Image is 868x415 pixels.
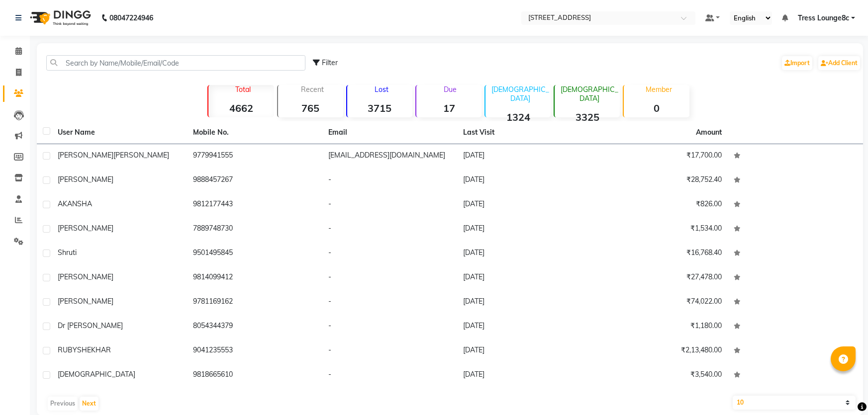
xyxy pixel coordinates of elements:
p: Due [418,85,482,94]
td: 9814099412 [187,266,322,290]
td: [DATE] [457,144,592,168]
span: [PERSON_NAME] [58,297,113,306]
strong: 1324 [485,111,551,123]
td: ₹17,700.00 [592,144,728,168]
p: [DEMOGRAPHIC_DATA] [489,85,551,103]
td: 7889748730 [187,217,322,242]
span: [PERSON_NAME] [58,224,113,233]
td: - [322,266,458,290]
p: Recent [282,85,343,94]
span: [PERSON_NAME] [58,151,113,160]
img: logo [25,4,94,32]
td: 9812177443 [187,193,322,217]
span: [DEMOGRAPHIC_DATA] [58,370,135,379]
td: [DATE] [457,339,592,363]
span: [PERSON_NAME] [113,151,169,160]
a: Add Client [818,56,860,70]
td: ₹826.00 [592,193,728,217]
span: Tress Lounge8c [798,13,849,23]
th: Amount [690,121,728,144]
span: Dr [PERSON_NAME] [58,321,123,330]
td: ₹74,022.00 [592,290,728,315]
strong: 4662 [208,102,274,114]
strong: 3715 [347,102,412,114]
th: Email [322,121,458,144]
td: - [322,290,458,315]
td: - [322,168,458,193]
strong: 0 [624,102,689,114]
td: ₹2,13,480.00 [592,339,728,363]
p: [DEMOGRAPHIC_DATA] [559,85,620,103]
td: [DATE] [457,217,592,242]
td: ₹3,540.00 [592,363,728,388]
td: ₹16,768.40 [592,242,728,266]
td: - [322,315,458,339]
th: User Name [52,121,187,144]
b: 08047224946 [109,4,153,32]
span: Filter [322,58,338,67]
td: ₹28,752.40 [592,168,728,193]
td: [DATE] [457,363,592,388]
td: [DATE] [457,315,592,339]
td: 9041235553 [187,339,322,363]
p: Member [628,85,689,94]
td: [DATE] [457,168,592,193]
p: Total [212,85,274,94]
span: [PERSON_NAME] [58,272,113,281]
span: Shruti [58,248,77,257]
td: [DATE] [457,242,592,266]
td: 9781169162 [187,290,322,315]
span: AKANSHA [58,199,92,208]
span: SHEKHAR [77,345,111,354]
th: Last Visit [457,121,592,144]
td: 9888457267 [187,168,322,193]
strong: 17 [416,102,482,114]
th: Mobile No. [187,121,322,144]
td: [DATE] [457,193,592,217]
td: ₹1,534.00 [592,217,728,242]
td: - [322,339,458,363]
strong: 3325 [555,111,620,123]
input: Search by Name/Mobile/Email/Code [46,55,305,71]
td: - [322,217,458,242]
td: ₹27,478.00 [592,266,728,290]
button: Next [80,397,98,411]
td: [DATE] [457,266,592,290]
td: - [322,193,458,217]
p: Lost [351,85,412,94]
strong: 765 [278,102,343,114]
td: 9779941555 [187,144,322,168]
span: [PERSON_NAME] [58,175,113,184]
td: [EMAIL_ADDRESS][DOMAIN_NAME] [322,144,458,168]
a: Import [782,56,812,70]
td: 8054344379 [187,315,322,339]
span: RUBY [58,345,77,354]
td: - [322,363,458,388]
td: - [322,242,458,266]
td: 9818665610 [187,363,322,388]
td: ₹1,180.00 [592,315,728,339]
td: 9501495845 [187,242,322,266]
td: [DATE] [457,290,592,315]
